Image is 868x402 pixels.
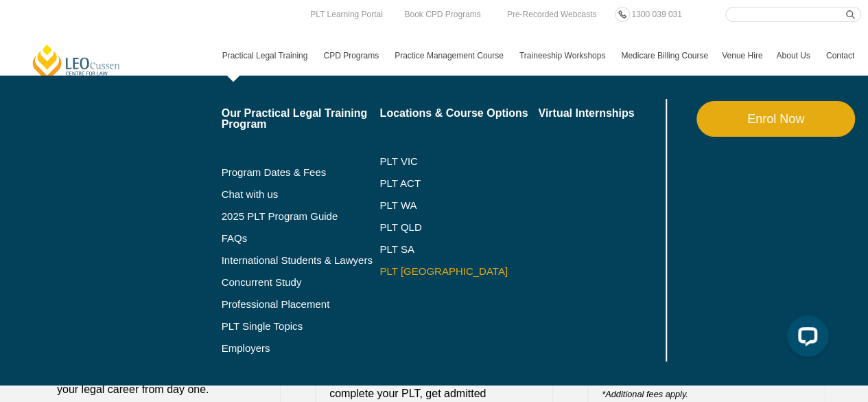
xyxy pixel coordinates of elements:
a: PLT [GEOGRAPHIC_DATA] [379,266,538,277]
a: CPD Programs [316,36,388,76]
a: PLT QLD [379,222,538,233]
a: Program Dates & Fees [222,167,380,178]
a: International Students & Lawyers [222,255,380,266]
iframe: LiveChat chat widget [776,310,834,368]
a: Locations & Course Options [379,108,538,119]
a: Virtual Internships [538,108,662,119]
a: Pre-Recorded Webcasts [504,7,600,22]
a: Enrol Now [696,101,855,137]
a: Employers [222,343,380,354]
a: Practical Legal Training [215,36,317,76]
a: PLT WA [379,200,504,211]
a: [PERSON_NAME] Centre for Law [31,43,122,82]
a: PLT ACT [379,178,538,189]
a: PLT Learning Portal [307,7,386,22]
a: PLT Single Topics [222,321,380,332]
a: 2025 PLT Program Guide [222,211,346,222]
a: PLT VIC [379,156,538,167]
a: Professional Placement [222,299,380,310]
a: About Us [769,36,819,76]
em: *Additional fees apply. [602,389,688,399]
a: Book CPD Programs [401,7,484,22]
a: Chat with us [222,189,380,200]
a: Medicare Billing Course [614,36,715,76]
a: Concurrent Study [222,277,380,288]
a: 1300 039 031 [628,7,685,22]
a: Contact [819,36,861,76]
a: Venue Hire [715,36,769,76]
a: PLT SA [379,244,538,255]
a: Traineeship Workshops [513,36,614,76]
span: 1300 039 031 [631,10,681,19]
a: Practice Management Course [388,36,513,76]
a: FAQs [222,233,380,244]
a: Our Practical Legal Training Program [222,108,380,130]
